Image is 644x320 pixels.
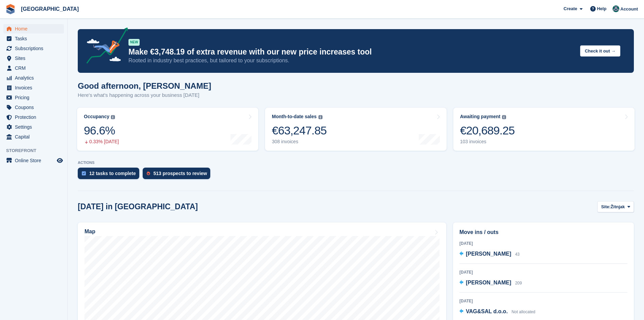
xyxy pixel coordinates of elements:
[78,202,198,211] h2: [DATE] in [GEOGRAPHIC_DATA]
[460,139,515,145] div: 103 invoices
[3,34,64,43] a: menu
[78,81,211,90] h1: Good afternoon, [PERSON_NAME]
[620,6,638,13] span: Account
[459,240,627,247] div: [DATE]
[3,73,64,83] a: menu
[82,171,86,175] img: task-75834270c22a3079a89374b754ae025e5fb1db73e45f91037f5363f120a921f8.svg
[111,115,115,119] img: icon-info-grey-7440780725fd019a000dd9b08b2336e03edf1995a4989e88bcd33f0948082b44.svg
[3,112,64,122] a: menu
[515,281,522,285] span: 209
[15,156,55,165] span: Online Store
[3,44,64,53] a: menu
[56,156,64,165] a: Preview store
[15,132,55,142] span: Capital
[81,27,128,66] img: price-adjustments-announcement-icon-8257ccfd72463d97f412b2fc003d46551f7dbcb40ab6d574587a9cd5c0d94...
[143,168,214,183] a: 513 prospects to review
[459,269,627,275] div: [DATE]
[85,229,95,235] h2: Map
[15,24,55,34] span: Home
[84,139,119,145] div: 0.33% [DATE]
[3,54,64,63] a: menu
[459,307,535,316] a: VAG&SAL d.o.o. Not allocated
[597,5,606,12] span: Help
[84,114,109,120] div: Occupancy
[3,132,64,142] a: menu
[564,5,577,12] span: Create
[15,44,55,53] span: Subscriptions
[272,139,327,145] div: 308 invoices
[89,171,136,176] div: 12 tasks to complete
[601,204,611,210] span: Site:
[265,108,446,151] a: Month-to-date sales €63,247.85 308 invoices
[15,93,55,102] span: Pricing
[459,279,522,287] a: [PERSON_NAME] 209
[3,122,64,132] a: menu
[15,83,55,92] span: Invoices
[15,122,55,132] span: Settings
[128,47,575,57] p: Make €3,748.19 of extra revenue with our new price increases tool
[597,201,634,212] button: Site: Žitnjak
[502,115,506,119] img: icon-info-grey-7440780725fd019a000dd9b08b2336e03edf1995a4989e88bcd33f0948082b44.svg
[77,108,258,151] a: Occupancy 96.6% 0.33% [DATE]
[580,45,620,57] button: Check it out →
[459,250,520,259] a: [PERSON_NAME] 43
[3,24,64,34] a: menu
[15,112,55,122] span: Protection
[147,171,150,175] img: prospect-51fa495bee0391a8d652442698ab0144808aea92771e9ea1ae160a38d050c398.svg
[15,54,55,63] span: Sites
[15,103,55,112] span: Coupons
[3,63,64,73] a: menu
[466,251,511,257] span: [PERSON_NAME]
[128,39,140,46] div: NEW
[78,161,634,165] p: ACTIONS
[3,83,64,92] a: menu
[5,4,16,14] img: stora-icon-8386f47178a22dfd0bd8f6a31ec36ba5ce8667c1dd55bd0f319d3a0aa187defe.svg
[460,124,515,137] div: €20,689.25
[6,147,67,154] span: Storefront
[15,73,55,83] span: Analytics
[466,308,508,314] span: VAG&SAL d.o.o.
[272,114,316,120] div: Month-to-date sales
[153,171,207,176] div: 513 prospects to review
[3,93,64,102] a: menu
[318,115,323,119] img: icon-info-grey-7440780725fd019a000dd9b08b2336e03edf1995a4989e88bcd33f0948082b44.svg
[511,310,535,314] span: Not allocated
[15,34,55,43] span: Tasks
[459,228,627,236] h2: Move ins / outs
[272,124,327,137] div: €63,247.85
[613,5,619,12] img: Željko Gobac
[78,91,211,99] p: Here's what's happening across your business [DATE]
[459,298,627,304] div: [DATE]
[453,108,635,151] a: Awaiting payment €20,689.25 103 invoices
[84,124,119,137] div: 96.6%
[78,168,143,183] a: 12 tasks to complete
[466,280,511,285] span: [PERSON_NAME]
[515,252,520,257] span: 43
[3,156,64,165] a: menu
[128,57,575,64] p: Rooted in industry best practices, but tailored to your subscriptions.
[460,114,501,120] div: Awaiting payment
[3,103,64,112] a: menu
[611,204,625,210] span: Žitnjak
[18,3,81,15] a: [GEOGRAPHIC_DATA]
[15,63,55,73] span: CRM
